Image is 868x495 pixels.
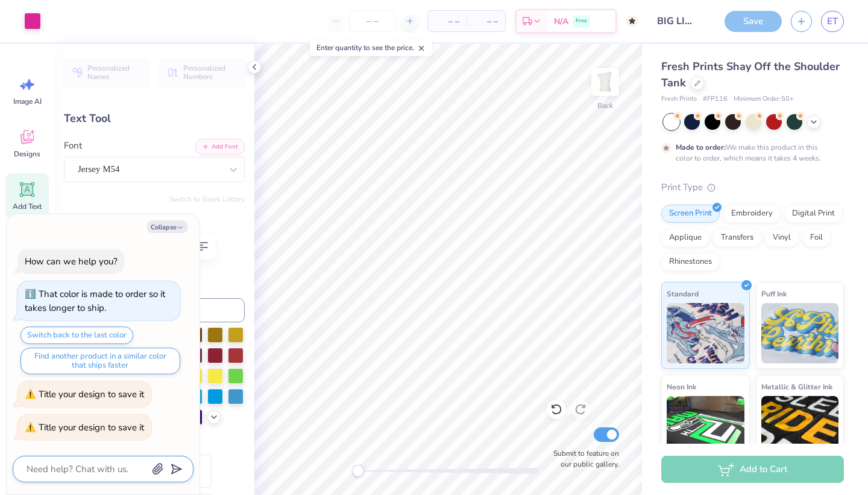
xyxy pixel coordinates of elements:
button: Add Font [195,139,245,155]
div: Back [597,100,613,111]
div: Applique [661,229,709,247]
strong: Made to order: [676,142,726,152]
span: Personalized Numbers [183,64,237,81]
span: Metallic & Glitter Ink [761,380,832,393]
span: Puff Ink [761,287,787,300]
input: – – [349,10,396,32]
div: Print Type [661,180,844,194]
div: Transfers [713,229,761,247]
div: Enter quantity to see the price. [310,39,432,56]
span: Fresh Prints [661,94,697,104]
span: Minimum Order: 50 + [734,94,794,104]
div: Rhinestones [661,253,720,271]
button: Personalized Names [64,59,149,86]
a: ET [821,11,844,32]
span: Neon Ink [667,380,696,393]
div: How can we help you? [25,255,118,267]
img: Back [593,70,617,94]
img: Standard [667,303,744,363]
img: Neon Ink [667,396,744,456]
button: Switch to Greek Letters [169,194,245,204]
div: Text Tool [64,110,245,127]
span: Image AI [13,97,42,106]
button: Switch back to the last color [20,327,133,344]
div: Embroidery [723,205,781,223]
div: Title your design to save it [39,421,144,433]
span: # FP116 [703,94,728,104]
span: Fresh Prints Shay Off the Shoulder Tank [661,59,840,90]
img: Puff Ink [761,303,839,363]
span: Personalized Names [87,64,142,81]
div: Foil [802,229,831,247]
img: Metallic & Glitter Ink [761,396,839,456]
input: Untitled Design [647,9,706,33]
button: Personalized Numbers [160,59,245,86]
span: Free [576,17,587,25]
button: Find another product in a similar color that ships faster [20,348,180,374]
label: Font [64,139,82,153]
button: Collapse [147,220,187,233]
div: That color is made to order so it takes longer to ship. [25,288,165,314]
div: Title your design to save it [39,388,144,400]
span: Add Text [13,202,42,211]
span: – – [474,15,498,28]
div: Vinyl [765,229,799,247]
div: Screen Print [661,205,720,223]
div: We make this product in this color to order, which means it takes 4 weeks. [676,142,824,164]
span: N/A [554,15,568,28]
span: – – [435,15,459,28]
span: Standard [667,287,699,300]
span: Designs [14,149,40,159]
div: Digital Print [784,205,843,223]
div: Accessibility label [352,465,364,477]
label: Submit to feature on our public gallery. [547,448,619,470]
span: ET [827,14,838,28]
